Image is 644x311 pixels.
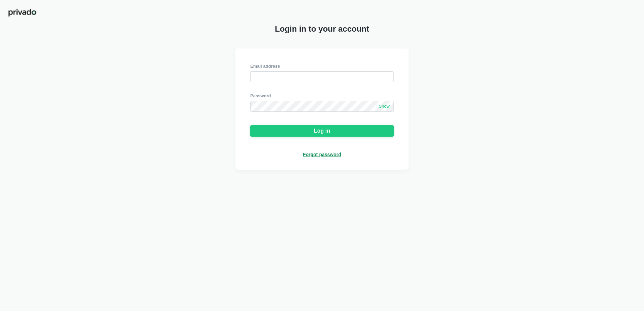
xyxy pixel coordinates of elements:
[314,128,330,134] div: Log in
[250,93,394,99] div: Password
[8,8,37,17] img: privado-logo
[379,104,390,109] span: Show
[250,125,394,137] button: Log in
[275,24,369,34] span: Login in to your account
[303,151,341,158] a: Forgot password
[250,63,394,69] div: Email address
